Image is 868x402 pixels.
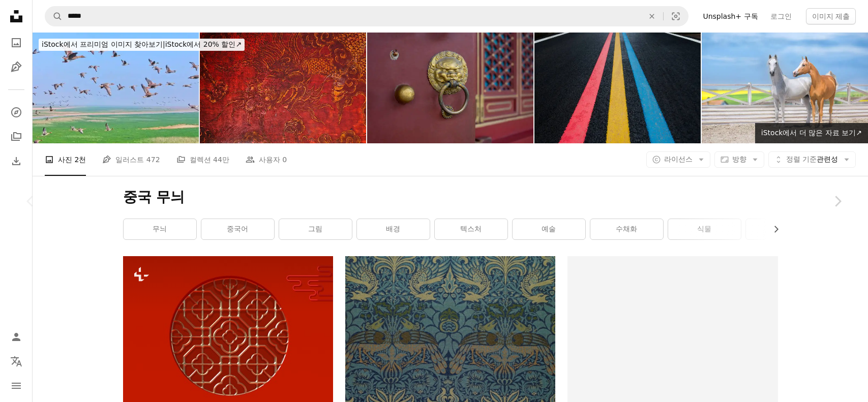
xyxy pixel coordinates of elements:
[714,151,764,168] button: 방향
[697,8,764,24] a: Unsplash+ 구독
[6,151,26,171] a: 다운로드 내역
[42,40,242,48] span: iStock에서 20% 할인 ↗
[732,155,746,163] span: 방향
[357,219,430,239] a: 배경
[664,7,688,26] button: 시각적 검색
[282,154,287,165] span: 0
[435,219,507,239] a: 텍스처
[6,376,26,396] button: 메뉴
[786,155,817,163] span: 정렬 기준
[6,57,26,77] a: 일러스트
[345,388,555,397] a: 파란색과 흰색 꽃 섬유
[534,33,701,143] img: The red, yellow, and blue lines on the asphalt road
[767,219,778,239] button: 목록을 오른쪽으로 스크롤
[102,143,160,176] a: 일러스트 472
[806,8,856,24] button: 이미지 제출
[6,127,26,147] a: 컬렉션
[45,6,689,26] form: 사이트 전체에서 이미지 찾기
[6,327,26,347] a: 로그인 / 가입
[641,7,663,26] button: 삭제
[200,33,366,143] img: 앤시언트 빈티지 골든 페인팅 용 빨간색 압살했다 벽
[786,154,838,165] span: 관련성
[279,219,352,239] a: 그림
[201,219,274,239] a: 중국어
[42,40,165,48] span: iStock에서 프리미엄 이미지 찾아보기 |
[124,219,196,239] a: 무늬
[590,219,663,239] a: 수채화
[746,219,819,239] a: 깔개
[45,7,63,26] button: Unsplash 검색
[768,151,856,168] button: 정렬 기준관련성
[807,152,868,250] a: 다음
[33,33,251,57] a: iStock에서 프리미엄 이미지 찾아보기|iStock에서 20% 할인↗
[146,154,160,165] span: 472
[367,33,533,143] img: 중국 사원의 주홍색 문에 있는 금속 버클
[702,33,868,143] img: 농장에 흰색과 팔로미노 말
[213,154,229,165] span: 44만
[6,102,26,122] a: 탐색
[764,8,798,24] a: 로그인
[176,143,229,176] a: 컬렉션 44만
[513,219,585,239] a: 예술
[6,33,26,53] a: 사진
[6,351,26,372] button: 언어
[761,129,862,137] span: iStock에서 더 많은 자료 보기 ↗
[646,151,710,168] button: 라이선스
[755,123,868,143] a: iStock에서 더 많은 자료 보기↗
[123,188,778,206] h1: 중국 무늬
[664,155,693,163] span: 라이선스
[123,391,333,400] a: 원형 디자인의 붉은 벽
[33,33,199,143] img: 야생 기러기 떼, 포양호 습지
[668,219,741,239] a: 식물
[246,143,287,176] a: 사용자 0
